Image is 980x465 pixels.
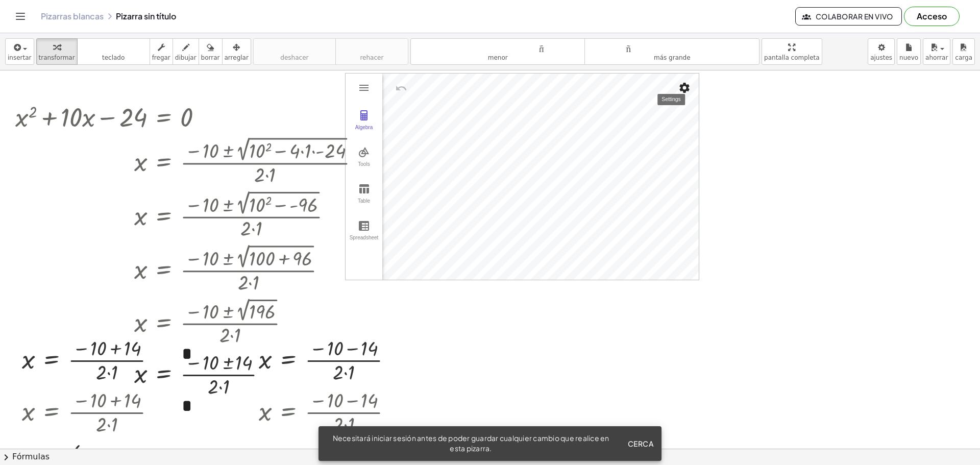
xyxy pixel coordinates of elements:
[392,79,410,97] button: Undo
[923,38,950,65] button: ahorrar
[8,54,32,61] font: insertar
[623,434,657,453] button: Cerca
[102,54,125,61] font: teclado
[175,54,197,61] font: dibujar
[925,54,948,61] font: ahorrar
[488,54,508,61] font: menor
[870,54,892,61] font: ajustes
[764,54,820,61] font: pantalla completa
[816,12,893,21] font: Colaborar en vivo
[77,38,150,65] button: tecladoteclado
[152,54,170,61] font: fregar
[5,38,34,65] button: insertar
[338,42,406,52] font: rehacer
[280,54,308,61] font: deshacer
[955,54,972,61] font: carga
[253,38,336,65] button: deshacerdeshacer
[628,439,653,448] font: Cerca
[199,38,223,65] button: borrar
[360,54,383,61] font: rehacer
[39,54,75,61] font: transformar
[382,74,699,280] canvas: Graphics View 1
[467,272,671,425] iframe: ECUACIONES DE SEGUNDO GRADO POR FORMULA GENERAL Super facil -Para principiantes
[675,79,694,97] button: Settings
[225,54,249,61] font: arreglar
[762,38,822,65] button: pantalla completa
[584,38,759,65] button: tamaño_del_formatomás grande
[333,433,609,453] font: Necesitará iniciar sesión antes de poder guardar cualquier cambio que realice en esta pizarra.
[41,11,104,21] font: Pizarras blancas
[587,42,757,52] font: tamaño_del_formato
[795,7,902,26] button: Colaborar en vivo
[201,54,220,61] font: borrar
[173,38,199,65] button: dibujar
[868,38,895,65] button: ajustes
[904,7,960,26] button: Acceso
[36,38,78,65] button: transformar
[952,38,975,65] button: carga
[358,82,370,94] img: Main Menu
[897,38,921,65] button: nuevo
[345,73,699,280] div: Graphing Calculator
[256,42,333,52] font: deshacer
[410,38,585,65] button: tamaño_del_formatomenor
[413,42,583,52] font: tamaño_del_formato
[41,11,104,21] a: Pizarras blancas
[899,54,918,61] font: nuevo
[917,11,947,21] font: Acceso
[80,42,148,52] font: teclado
[335,38,408,65] button: rehacerrehacer
[12,452,50,461] font: Fórmulas
[150,38,173,65] button: fregar
[654,54,691,61] font: más grande
[12,8,29,25] button: Cambiar navegación
[222,38,251,65] button: arreglar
